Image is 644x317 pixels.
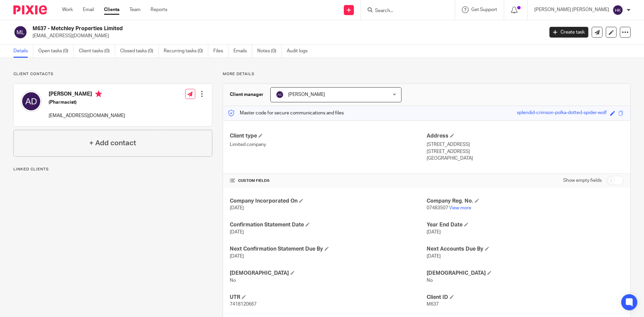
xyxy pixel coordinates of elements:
[287,45,313,58] a: Audit logs
[427,270,624,277] h4: [DEMOGRAPHIC_DATA]
[471,7,497,12] span: Get Support
[427,198,624,205] h4: Company Reg. No.
[534,6,609,13] p: [PERSON_NAME] [PERSON_NAME]
[230,230,244,234] span: [DATE]
[49,91,125,99] h4: [PERSON_NAME]
[427,148,624,155] p: [STREET_ADDRESS]
[427,133,624,140] h4: Address
[83,6,94,13] a: Email
[33,25,438,32] h2: M637 - Metchley Properties Limited
[49,112,125,119] p: [EMAIL_ADDRESS][DOMAIN_NAME]
[151,6,167,13] a: Reports
[49,99,125,106] h5: (Pharmacist)
[129,6,141,13] a: Team
[230,198,427,205] h4: Company Incorporated On
[79,45,115,58] a: Client tasks (0)
[230,302,257,307] span: 7418120667
[164,45,208,58] a: Recurring tasks (0)
[213,45,228,58] a: Files
[288,92,325,97] span: [PERSON_NAME]
[230,221,427,228] h4: Confirmation Statement Date
[563,177,602,184] label: Show empty fields
[230,178,427,183] h4: CUSTOM FIELDS
[38,45,74,58] a: Open tasks (0)
[230,254,244,259] span: [DATE]
[230,246,427,253] h4: Next Confirmation Statement Due By
[230,133,427,140] h4: Client type
[13,25,28,39] img: svg%3E
[427,278,433,283] span: No
[120,45,159,58] a: Closed tasks (0)
[257,45,282,58] a: Notes (0)
[549,27,588,38] a: Create task
[89,138,136,148] h4: + Add contact
[230,270,427,277] h4: [DEMOGRAPHIC_DATA]
[427,246,624,253] h4: Next Accounts Due By
[104,6,119,13] a: Clients
[233,45,252,58] a: Emails
[223,71,631,77] p: More details
[427,206,448,210] span: 07483507
[517,109,607,117] div: splendid-crimson-polka-dotted-spider-wolf
[228,110,344,116] p: Master code for secure communications and files
[427,221,624,228] h4: Year End Date
[449,206,471,210] a: View more
[13,71,212,77] p: Client contacts
[374,8,435,14] input: Search
[230,141,427,148] p: Limited company
[230,91,264,98] h3: Client manager
[95,91,102,97] i: Primary
[427,141,624,148] p: [STREET_ADDRESS]
[230,206,244,210] span: [DATE]
[62,6,73,13] a: Work
[427,230,441,234] span: [DATE]
[13,5,47,14] img: Pixie
[427,155,624,162] p: [GEOGRAPHIC_DATA]
[276,91,284,99] img: svg%3E
[230,278,236,283] span: No
[612,5,623,15] img: svg%3E
[33,33,539,39] p: [EMAIL_ADDRESS][DOMAIN_NAME]
[427,254,441,259] span: [DATE]
[13,167,212,172] p: Linked clients
[20,91,42,112] img: svg%3E
[13,45,33,58] a: Details
[427,302,439,307] span: M637
[230,294,427,301] h4: UTR
[427,294,624,301] h4: Client ID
